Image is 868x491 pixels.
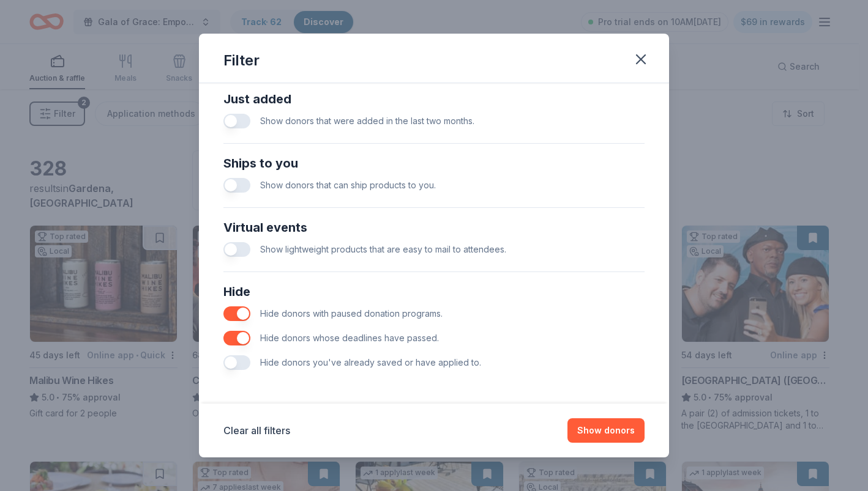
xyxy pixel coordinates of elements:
[223,51,260,70] div: Filter
[260,333,439,343] span: Hide donors whose deadlines have passed.
[223,423,290,438] button: Clear all filters
[567,418,645,443] button: Show donors
[260,357,481,367] span: Hide donors you've already saved or have applied to.
[260,308,443,319] span: Hide donors with paused donation programs.
[223,153,645,173] div: Ships to you
[223,218,645,237] div: Virtual events
[223,89,645,109] div: Just added
[223,282,645,301] div: Hide
[260,180,436,190] span: Show donors that can ship products to you.
[260,244,506,254] span: Show lightweight products that are easy to mail to attendees.
[260,116,474,126] span: Show donors that were added in the last two months.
